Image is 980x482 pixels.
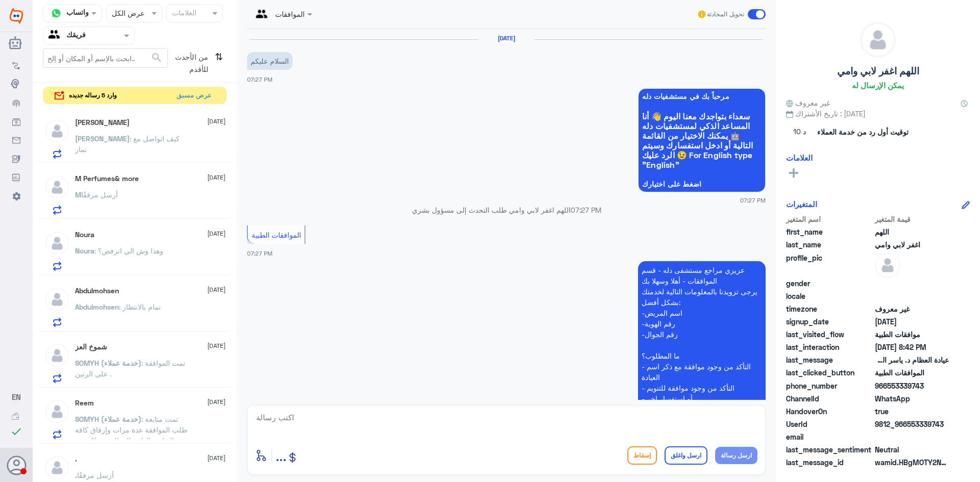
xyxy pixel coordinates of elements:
span: [DATE] [207,285,226,294]
span: سعداء بتواجدك معنا اليوم 👋 أنا المساعد الذكي لمستشفيات دله 🤖 يمكنك الاختيار من القائمة التالية أو... [642,111,762,169]
span: وارد 5 رساله جديده [69,91,117,100]
span: first_name [786,226,873,237]
span: UserId [786,419,873,429]
span: الموافقات الطبية [252,231,301,239]
span: [PERSON_NAME] [75,134,130,143]
span: search [151,52,163,64]
span: timezone [786,303,873,314]
h5: M Perfumes& more [75,174,139,183]
p: اللهم اغفر لابي وامي طلب التحدث إلى مسؤول بشري [247,205,766,215]
img: defaultAdmin.png [44,455,70,480]
h6: [DATE] [478,35,534,42]
span: ... [276,446,286,464]
span: last_message [786,354,873,365]
img: defaultAdmin.png [44,287,70,312]
button: ... [276,444,286,467]
span: last_message_sentiment [786,444,873,455]
span: تاريخ الأشتراك : [DATE] [786,108,970,119]
div: العلامات [170,7,197,20]
span: 2025-09-10T16:27:06.618Z [875,316,949,327]
img: defaultAdmin.png [44,118,70,144]
p: 10/9/2025, 7:27 PM [638,261,766,461]
span: [DATE] [207,117,226,126]
span: غير معروف [875,303,949,314]
span: اللهم [875,226,949,237]
span: : تمام بالانتظار [119,302,161,311]
img: yourTeam.svg [48,28,64,43]
button: عرض مسبق [172,87,216,104]
span: : كيف اتواصل مع نمار [75,134,180,154]
span: 966553339743 [875,380,949,391]
span: 0 [875,444,949,455]
span: profile_pic [786,252,873,276]
span: email [786,432,873,442]
span: : وهذا وش الي انرفض؟ [94,246,163,255]
span: [DATE] [207,173,226,182]
span: غير معروف [786,97,830,108]
h5: Noura [75,231,94,239]
h6: العلامات [786,153,813,162]
h5: Abdulmohsen [75,287,119,295]
span: 9812_966553339743 [875,419,949,429]
h5: Reem [75,399,94,408]
img: defaultAdmin.png [861,22,895,57]
span: SOMYH (خدمة عملاء) [75,359,141,367]
span: 07:27 PM [247,250,273,257]
span: last_visited_flow [786,329,873,340]
span: قيمة المتغير [875,214,949,224]
h5: شموخ العز [75,343,107,351]
span: [DATE] [207,397,226,407]
span: last_interaction [786,342,873,352]
button: search [151,49,163,66]
span: HandoverOn [786,406,873,417]
button: EN [12,392,21,402]
span: مرحباً بك في مستشفيات دله [642,92,762,100]
p: 10/9/2025, 7:27 PM [247,52,292,70]
span: 2 [875,393,949,404]
img: whatsapp.png [48,6,64,21]
span: [DATE] [207,229,226,238]
img: defaultAdmin.png [44,399,70,424]
span: أرسل مرفقًا [81,190,118,199]
img: defaultAdmin.png [44,174,70,200]
span: اضغط على اختيارك [642,180,762,188]
span: الموافقات الطبية [875,367,949,378]
span: Noura [75,246,94,255]
span: last_clicked_button [786,367,873,378]
span: wamid.HBgMOTY2NTUzMzM5NzQzFQIAEhgUM0EzRjNEQjA0Mjk1RkI2OTkxODIA [875,457,949,468]
h5: . [75,455,77,464]
span: null [875,291,949,301]
span: . [75,471,77,479]
span: [DATE] [207,341,226,350]
span: null [875,278,949,289]
span: عيادة العظام د. ياسر السيد نحتاج ان يرفع طلب مره اخرى علاج طبيعي ويرفق فيه استفسارات شركة التامين... [875,354,949,365]
span: locale [786,291,873,301]
span: 07:27 PM [247,76,273,83]
img: defaultAdmin.png [875,252,900,278]
span: SOMYH (خدمة عملاء) [75,415,141,423]
button: الصورة الشخصية [7,455,26,475]
span: last_message_id [786,457,873,468]
span: 07:27 PM [740,196,766,205]
span: [DATE] [207,453,226,463]
span: M [75,190,81,199]
span: gender [786,278,873,289]
img: defaultAdmin.png [44,231,70,256]
span: last_name [786,239,873,250]
span: 10 د [786,123,814,141]
span: Abdulmohsen [75,302,119,311]
span: توقيت أول رد من خدمة العملاء [817,126,909,137]
span: null [875,432,949,442]
i: check [10,425,22,438]
h6: يمكن الإرسال له [852,81,904,90]
h5: اللهم اغفر لابي وامي [837,65,919,77]
h5: ibrahim [75,118,130,127]
span: تحويل المحادثة [707,10,744,19]
span: 2025-09-10T17:42:09.625Z [875,342,949,352]
img: Widebot Logo [10,8,23,24]
span: من الأحدث للأقدم [168,48,211,78]
span: true [875,406,949,417]
img: defaultAdmin.png [44,343,70,368]
button: ارسل رسالة [715,447,757,464]
span: signup_date [786,316,873,327]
